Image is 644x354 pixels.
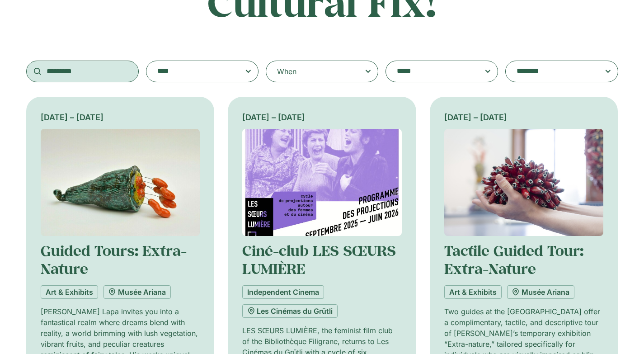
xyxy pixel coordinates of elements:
a: Independent Cinema [242,285,324,299]
a: Les Cinémas du Grütli [242,304,338,318]
a: Musée Ariana [507,285,574,299]
img: Coolturalia - Extra-nature [444,129,604,236]
a: Tactile Guided Tour: Extra-Nature [444,241,583,278]
div: [DATE] – [DATE] [41,111,200,123]
a: Art & Exhibits [444,285,502,299]
div: When [277,66,296,77]
textarea: Search [397,65,469,78]
textarea: Search [517,65,589,78]
div: [DATE] – [DATE] [242,111,402,123]
a: Guided Tours: Extra-Nature [41,241,187,278]
div: [DATE] – [DATE] [444,111,604,123]
textarea: Search [157,65,230,78]
a: Musée Ariana [103,285,171,299]
a: Ciné-club LES SŒURS LUMIÈRE [242,241,396,278]
a: Art & Exhibits [41,285,98,299]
